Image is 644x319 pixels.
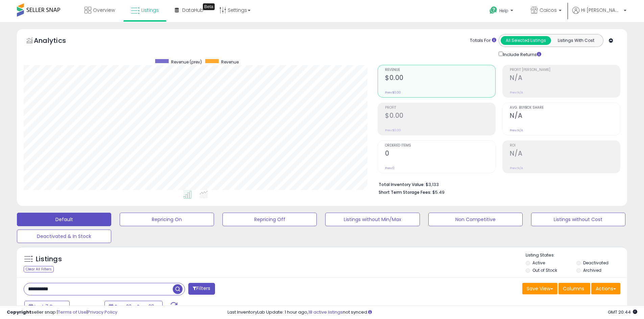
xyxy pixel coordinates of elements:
[583,267,601,273] label: Archived
[510,128,523,132] small: Prev: N/A
[385,166,395,170] small: Prev: 0
[510,106,620,110] span: Avg. Buybox Share
[608,309,637,315] span: 2025-10-8 20:44 GMT
[510,112,620,121] h2: N/A
[141,7,159,14] span: Listings
[88,309,117,315] a: Privacy Policy
[325,213,420,226] button: Listings without Min/Max
[308,309,343,315] a: 18 active listings
[203,3,215,10] div: Tooltip anchor
[182,7,204,14] span: DataHub
[17,213,111,226] button: Default
[379,189,431,195] b: Short Term Storage Fees:
[470,37,496,44] div: Totals For
[71,304,102,310] span: Compared to:
[510,68,620,72] span: Profit [PERSON_NAME]
[510,90,523,95] small: Prev: N/A
[532,260,545,266] label: Active
[7,309,117,316] div: seller snap | |
[484,1,520,22] a: Help
[583,260,609,266] label: Deactivated
[581,7,622,14] span: Hi [PERSON_NAME]
[499,8,508,14] span: Help
[120,213,214,226] button: Repricing On
[531,213,625,226] button: Listings without Cost
[510,166,523,170] small: Prev: N/A
[572,7,626,22] a: Hi [PERSON_NAME]
[510,150,620,159] h2: N/A
[115,303,154,310] span: Sep-22 - Sep-28
[551,36,601,45] button: Listings With Cost
[385,144,495,148] span: Ordered Items
[104,301,163,312] button: Sep-22 - Sep-28
[228,309,637,316] div: Last InventoryLab Update: 1 hour ago, not synced.
[563,285,584,292] span: Columns
[34,36,79,47] h5: Analytics
[222,213,317,226] button: Repricing Off
[540,7,557,14] span: Caicos
[93,7,115,14] span: Overview
[385,112,495,121] h2: $0.00
[510,74,620,83] h2: N/A
[379,180,615,188] li: $3,133
[171,59,202,65] span: Revenue (prev)
[510,144,620,148] span: ROI
[36,255,62,264] h5: Listings
[558,283,590,294] button: Columns
[385,74,495,83] h2: $0.00
[494,50,549,58] div: Include Returns
[501,36,551,45] button: All Selected Listings
[532,267,557,273] label: Out of Stock
[34,303,61,310] span: Last 7 Days
[385,106,495,110] span: Profit
[526,252,627,259] p: Listing States:
[385,68,495,72] span: Revenue
[24,266,54,272] div: Clear All Filters
[188,283,215,295] button: Filters
[432,189,445,195] span: $5.49
[591,283,620,294] button: Actions
[428,213,523,226] button: Non Competitive
[221,59,239,65] span: Revenue
[24,301,70,312] button: Last 7 Days
[379,182,425,187] b: Total Inventory Value:
[385,90,401,95] small: Prev: $0.00
[385,150,495,159] h2: 0
[17,230,111,243] button: Deactivated & In Stock
[7,309,31,315] strong: Copyright
[489,6,498,15] i: Get Help
[385,128,401,132] small: Prev: $0.00
[522,283,557,294] button: Save View
[58,309,87,315] a: Terms of Use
